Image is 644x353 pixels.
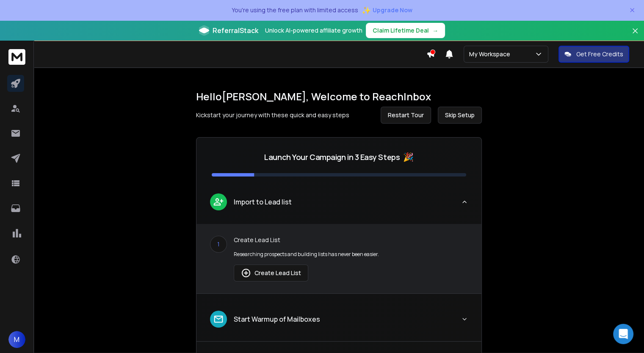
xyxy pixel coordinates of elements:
[196,90,482,103] h1: Hello [PERSON_NAME] , Welcome to ReachInbox
[362,2,412,19] button: ✨Upgrade Now
[432,26,438,35] span: →
[196,224,481,293] div: leadImport to Lead list
[213,25,258,36] span: ReferralStack
[210,236,227,253] div: 1
[234,314,320,324] p: Start Warmup of Mailboxes
[241,268,251,278] img: lead
[576,50,623,58] p: Get Free Credits
[630,25,641,46] button: Close banner
[558,46,629,63] button: Get Free Credits
[196,304,481,341] button: leadStart Warmup of Mailboxes
[234,236,468,244] p: Create Lead List
[265,26,362,35] p: Unlock AI-powered affiliate growth
[264,151,400,163] p: Launch Your Campaign in 3 Easy Steps
[362,4,371,16] span: ✨
[445,111,475,119] span: Skip Setup
[469,50,514,58] p: My Workspace
[613,324,633,344] div: Open Intercom Messenger
[8,331,25,348] button: M
[234,251,468,258] p: Researching prospects and building lists has never been easier.
[234,197,292,207] p: Import to Lead list
[381,107,431,124] button: Restart Tour
[366,23,445,38] button: Claim Lifetime Deal→
[196,187,481,224] button: leadImport to Lead list
[403,151,414,163] span: 🎉
[438,107,482,124] button: Skip Setup
[234,265,308,281] button: Create Lead List
[232,6,358,14] p: You're using the free plan with limited access
[213,314,224,325] img: lead
[196,111,349,119] p: Kickstart your journey with these quick and easy steps
[213,196,224,207] img: lead
[373,6,412,14] span: Upgrade Now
